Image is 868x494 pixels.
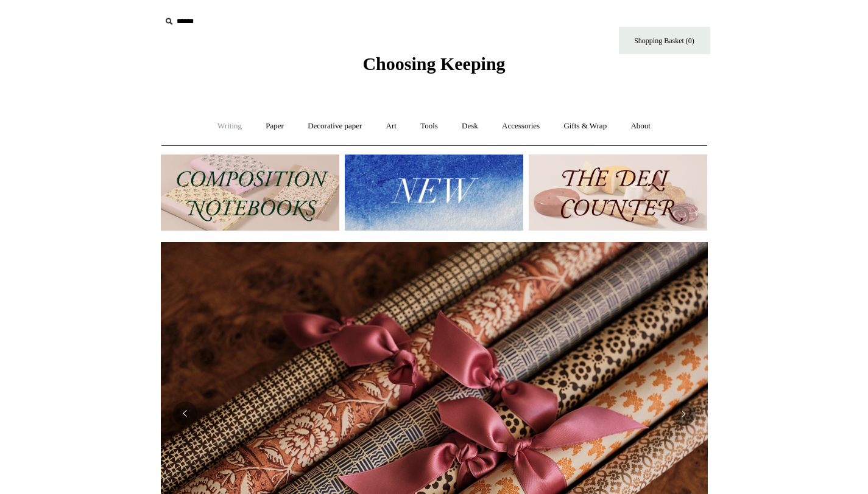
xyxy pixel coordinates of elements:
a: Shopping Basket (0) [619,27,710,54]
button: Previous [173,402,197,426]
a: Art [375,110,408,142]
a: Gifts & Wrap [552,110,618,142]
a: Decorative paper [297,110,373,142]
a: About [619,110,662,142]
span: Choosing Keeping [362,54,505,74]
img: The Deli Counter [529,155,707,231]
a: Accessories [491,110,551,142]
img: New.jpg__PID:f73bdf93-380a-4a35-bcfe-7823039498e1 [345,155,523,231]
button: Next [671,402,696,426]
a: Paper [255,110,295,142]
img: 202302 Composition ledgers.jpg__PID:69722ee6-fa44-49dd-a067-31375e5d54ec [161,155,339,231]
a: Choosing Keeping [362,63,505,72]
a: Tools [409,110,449,142]
a: Desk [451,110,489,142]
a: Writing [206,110,253,142]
